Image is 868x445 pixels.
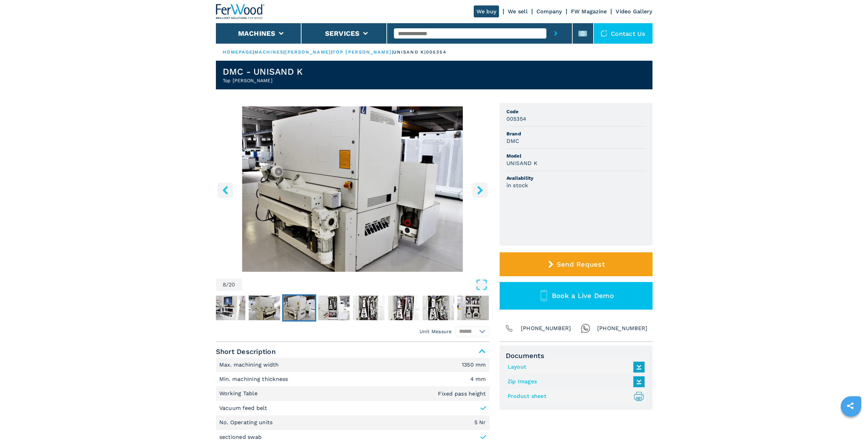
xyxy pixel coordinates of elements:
[601,30,607,37] img: Contact us
[581,324,590,333] img: Whatsapp
[506,137,519,145] h3: DMC
[282,294,316,322] button: Go to Slide 8
[73,294,347,322] nav: Thumbnail Navigation
[839,414,863,440] iframe: Chat
[506,130,646,137] span: Brand
[317,294,351,322] button: Go to Slide 9
[552,292,614,300] span: Book a Live Demo
[219,375,290,383] p: Min. machining thickness
[392,49,393,55] span: |
[386,294,421,322] button: Go to Slide 11
[216,4,265,19] img: Ferwood
[226,282,229,287] span: /
[223,66,303,77] h1: DMC - UNISAND K
[506,352,646,360] span: Documents
[285,49,331,55] a: [PERSON_NAME]
[218,182,233,198] button: left-button
[223,49,253,55] a: HOMEPAGE
[353,296,384,320] img: 2080264bfa3c8d8bad074f1f12879a50
[842,397,859,414] a: sharethis
[457,296,489,320] img: 627518ec1e55de2f4610f14314da426c
[474,420,486,425] em: 5 Nr
[472,182,488,198] button: right-button
[571,8,607,15] a: FW Magazine
[597,324,648,333] span: [PHONE_NUMBER]
[421,294,455,322] button: Go to Slide 12
[500,252,652,276] button: Send Request
[506,152,646,159] span: Model
[594,23,652,44] div: Contact us
[456,294,490,322] button: Go to Slide 13
[238,29,276,38] button: Machines
[214,296,245,320] img: d1ea9ac8d3f3a47c38264a0ff6f3d489
[283,49,285,55] span: |
[333,49,392,55] a: top [PERSON_NAME]
[393,49,426,55] p: unisand k |
[546,23,565,44] button: submit-button
[318,296,350,320] img: c4578be49ae85bcd15dd4a47999bd738
[500,282,652,310] button: Book a Live Demo
[507,391,641,402] a: Product sheet
[420,328,452,335] em: Unit Measure
[216,358,489,444] div: Short Description
[470,376,486,382] em: 4 mm
[216,345,489,358] span: Short Description
[506,181,528,189] h3: in stock
[506,108,646,115] span: Code
[325,29,360,38] button: Services
[331,49,333,55] span: |
[229,282,235,287] span: 20
[423,296,454,320] img: c88531a73a6162a3b54f7935b42af748
[616,8,652,15] a: Video Gallery
[438,391,486,397] em: Fixed pass height
[388,296,419,320] img: 92e5b8a2569f48ecd5a2059aa8fbe530
[253,49,254,55] span: |
[506,175,646,181] span: Availability
[504,324,514,333] img: Phone
[506,115,527,123] h3: 005354
[249,296,280,320] img: 5c85872b44907752b311fa8789d9bcb5
[536,8,562,15] a: Company
[508,8,528,15] a: We sell
[283,296,315,320] img: 7013ee297f223885f5388e55f8dc9f9c
[219,390,260,397] p: Working Table
[219,419,275,426] p: No. Operating units
[507,376,641,387] a: Zip Images
[216,106,489,272] img: Top Sanders DMC UNISAND K
[223,282,226,287] span: 8
[247,294,281,322] button: Go to Slide 7
[219,404,267,412] p: Vacuum feed belt
[521,324,571,333] span: [PHONE_NUMBER]
[219,361,281,369] p: Max. machining width
[426,49,447,55] p: 005354
[557,260,605,268] span: Send Request
[219,433,262,441] p: sectioned swab
[244,279,488,291] button: Open Fullscreen
[216,106,489,272] div: Go to Slide 8
[506,159,538,167] h3: UNISAND K
[507,361,641,373] a: Layout
[254,49,284,55] a: machines
[212,294,247,322] button: Go to Slide 6
[474,5,499,17] a: We buy
[223,77,303,84] h2: Top [PERSON_NAME]
[352,294,386,322] button: Go to Slide 10
[462,362,486,368] em: 1350 mm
